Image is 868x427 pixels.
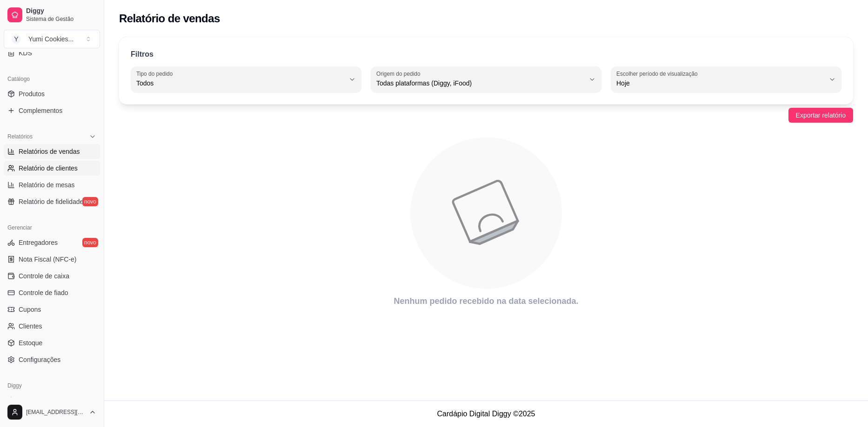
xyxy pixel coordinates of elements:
[4,235,100,250] a: Entregadoresnovo
[4,86,100,101] a: Produtos
[4,161,100,176] a: Relatório de clientes
[19,271,69,281] span: Controle de caixa
[4,46,100,60] a: KDS
[104,401,868,427] footer: Cardápio Digital Diggy © 2025
[4,378,100,393] div: Diggy
[4,269,100,283] a: Controle de caixa
[611,66,841,92] button: Escolher período de visualizaçãoHoje
[19,288,68,297] span: Controle de fiado
[4,103,100,118] a: Complementos
[19,180,75,190] span: Relatório de mesas
[19,338,42,348] span: Estoque
[4,335,100,350] a: Estoque
[4,72,100,86] div: Catálogo
[119,132,853,295] div: animation
[19,238,58,247] span: Entregadores
[19,164,78,173] span: Relatório de clientes
[616,79,825,88] span: Hoje
[4,177,100,192] a: Relatório de mesas
[26,7,96,15] span: Diggy
[4,285,100,300] a: Controle de fiado
[28,34,73,44] div: Yumi Cookies ...
[4,194,100,209] a: Relatório de fidelidadenovo
[19,355,60,364] span: Configurações
[131,49,154,60] p: Filtros
[19,396,39,405] span: Planos
[12,34,21,44] span: Y
[19,305,41,314] span: Cupons
[19,255,76,264] span: Nota Fiscal (NFC-e)
[136,79,345,88] span: Todos
[4,4,100,26] a: DiggySistema de Gestão
[376,70,423,78] label: Origem do pedido
[4,220,100,235] div: Gerenciar
[119,11,220,26] h2: Relatório de vendas
[7,133,33,140] span: Relatórios
[19,147,80,156] span: Relatórios de vendas
[4,252,100,267] a: Nota Fiscal (NFC-e)
[4,144,100,159] a: Relatórios de vendas
[4,302,100,317] a: Cupons
[19,322,42,331] span: Clientes
[19,89,45,99] span: Produtos
[19,48,32,58] span: KDS
[136,70,176,78] label: Tipo do pedido
[4,352,100,367] a: Configurações
[4,319,100,334] a: Clientes
[788,108,853,123] button: Exportar relatório
[19,197,83,206] span: Relatório de fidelidade
[131,66,361,92] button: Tipo do pedidoTodos
[796,110,846,120] span: Exportar relatório
[371,66,601,92] button: Origem do pedidoTodas plataformas (Diggy, iFood)
[19,106,62,115] span: Complementos
[616,70,701,78] label: Escolher período de visualização
[26,15,96,23] span: Sistema de Gestão
[376,79,585,88] span: Todas plataformas (Diggy, iFood)
[4,393,100,408] a: Planos
[4,30,100,48] button: Select a team
[4,401,100,423] button: [EMAIL_ADDRESS][DOMAIN_NAME]
[26,408,85,416] span: [EMAIL_ADDRESS][DOMAIN_NAME]
[119,295,853,308] article: Nenhum pedido recebido na data selecionada.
